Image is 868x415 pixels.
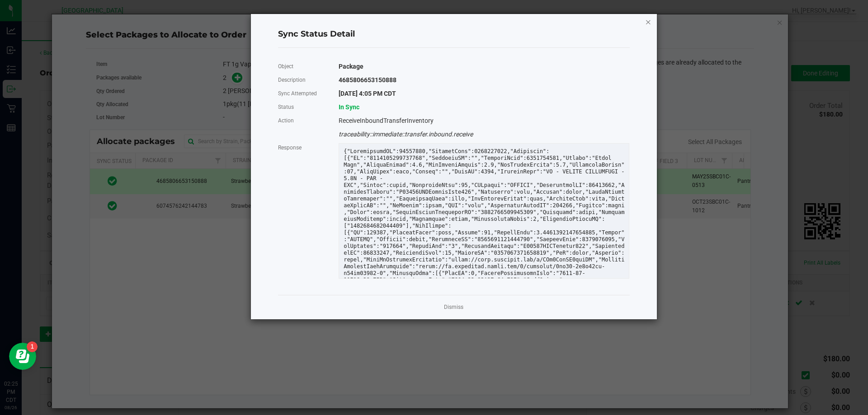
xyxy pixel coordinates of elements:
div: Status [271,100,332,114]
a: Dismiss [444,303,463,311]
div: Object [271,60,332,73]
div: ReceiveInboundTransferInventory [332,114,636,127]
button: Close [645,16,651,27]
div: [DATE] 4:05 PM CDT [332,87,636,100]
div: Description [271,73,332,87]
div: traceability::immediate::transfer.inbound.receive [332,127,636,141]
div: Response [271,141,332,154]
span: Sync Status Detail [278,28,355,40]
iframe: Resource center [9,343,36,370]
span: In Sync [339,103,359,111]
div: 4685806653150888 [332,73,636,87]
iframe: Resource center unread badge [27,341,38,352]
div: Package [332,60,636,73]
div: Sync Attempted [271,87,332,100]
div: Action [271,114,332,127]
